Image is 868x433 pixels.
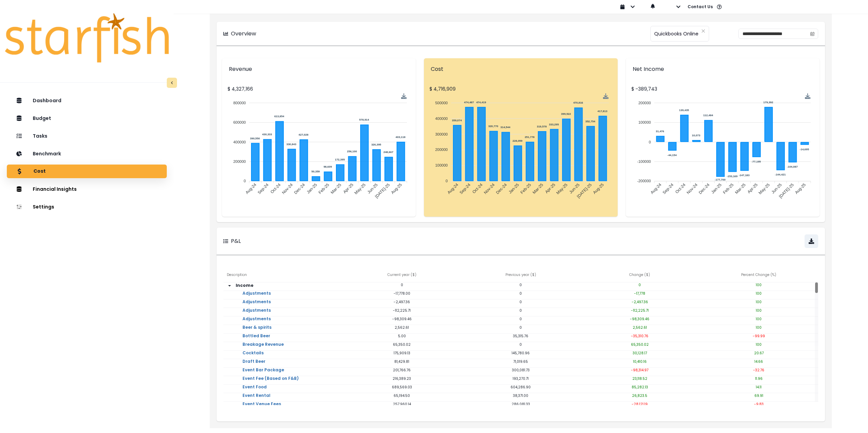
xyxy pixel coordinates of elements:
p: 257,960.14 [342,402,461,407]
p: 71,019.65 [461,359,580,364]
p: $ 4,327,166 [227,86,410,93]
div: Previous year ( $ ) [461,269,580,282]
tspan: 100000 [638,120,651,124]
button: Cost [7,165,167,178]
p: 5.00 [342,334,461,339]
tspan: Aug-24 [446,182,459,195]
tspan: [DATE]-25 [374,182,391,199]
svg: calendar [810,31,815,36]
p: 286,081.33 [461,402,580,407]
tspan: Feb-25 [722,182,735,195]
p: 35,315.76 [461,334,580,339]
p: -112,225.71 [580,308,699,313]
p: 100 [699,342,818,347]
a: Adjustments [237,316,276,330]
tspan: Jan-25 [710,182,723,195]
p: 175,909.13 [342,351,461,356]
p: 14.66 [699,359,818,364]
tspan: -100000 [637,159,651,164]
a: Breakage Revenue [237,342,289,356]
p: 300,081.73 [461,368,580,373]
tspan: Oct-24 [674,182,687,195]
tspan: Nov-24 [281,182,294,195]
tspan: Feb-25 [519,182,532,195]
tspan: 300000 [435,132,448,136]
p: Cost [33,168,46,174]
a: Event Rental [237,393,276,407]
tspan: Jun-25 [770,182,783,195]
p: 0 [461,308,580,313]
tspan: May-25 [757,182,770,195]
p: -2,497.36 [580,299,699,305]
p: Revenue [229,65,409,73]
div: Percent Change (%) [699,269,818,282]
p: 38,371.00 [461,393,580,398]
p: -35,310.76 [580,334,699,339]
tspan: Dec-24 [698,182,710,195]
p: -2,497.36 [342,299,461,305]
div: Description [223,269,342,282]
button: Settings [7,200,167,214]
p: -28,121.19 [580,402,699,407]
button: Financial Insights [7,182,167,196]
span: Quickbooks Online [654,27,698,41]
div: Menu [401,93,407,99]
p: 2,562.61 [580,325,699,330]
p: 201,766.76 [342,368,461,373]
tspan: Sep-24 [257,182,269,195]
p: 2,562.61 [342,325,461,330]
p: P&L [231,237,241,245]
p: 689,569.03 [342,385,461,390]
tspan: Sep-24 [459,182,471,195]
p: Tasks [33,133,47,139]
p: 0 [580,282,699,288]
div: Change ( $ ) [580,269,699,282]
svg: close [701,29,705,33]
p: $ -389,743 [631,86,814,93]
tspan: 600000 [233,120,246,124]
p: 0 [342,282,461,288]
p: 100 [699,291,818,296]
p: -99.99 [699,334,818,339]
tspan: Jun-25 [366,182,379,195]
p: -9.83 [699,402,818,407]
tspan: Feb-25 [318,182,330,195]
tspan: 400000 [435,117,448,121]
a: Cocktails [237,351,269,364]
a: Beer & spirits [237,325,277,339]
p: 65,350.02 [580,342,699,347]
p: -98,309.46 [342,316,461,322]
p: 0 [461,282,580,288]
tspan: Mar-25 [532,182,544,195]
p: 0 [461,299,580,305]
tspan: Apr-25 [747,182,759,195]
tspan: Nov-24 [686,182,698,195]
tspan: Sep-24 [662,182,674,195]
tspan: Mar-25 [330,182,342,195]
tspan: Jan-25 [507,182,520,195]
tspan: Aug-25 [592,182,605,195]
p: $ 4,716,909 [429,86,612,93]
p: 0 [461,342,580,347]
a: Event Venue Fees [237,402,286,415]
p: 65,194.50 [342,393,461,398]
tspan: Oct-24 [471,182,484,195]
tspan: May-25 [555,182,568,195]
tspan: Oct-24 [269,182,282,195]
tspan: 0 [649,140,651,144]
p: Benchmark [33,151,61,157]
button: Dashboard [7,94,167,107]
img: Download Net-Income [805,93,811,99]
tspan: Jan-25 [306,182,318,195]
tspan: -200000 [637,179,651,183]
button: Benchmark [7,147,167,160]
tspan: 0 [446,179,448,183]
p: 11.96 [699,376,818,381]
tspan: Dec-24 [495,182,507,195]
p: -17,778.00 [342,291,461,296]
p: Budget [33,115,51,121]
strong: Income [236,282,253,288]
a: Draft Beer [237,359,271,373]
tspan: 200000 [435,148,448,152]
p: 100 [699,282,818,288]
